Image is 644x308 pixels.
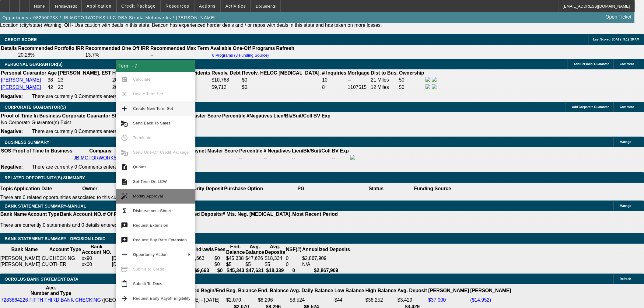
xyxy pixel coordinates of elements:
[331,155,349,161] td: --
[121,120,128,127] mat-icon: cancel_schedule_send
[620,277,631,281] span: Refresh
[292,148,331,153] b: Lien/Bk/Suit/Coll
[470,285,512,296] th: [PERSON_NAME]
[428,285,469,296] th: [PERSON_NAME]
[133,208,171,213] span: Disbursement Sheet
[302,261,350,268] td: N/A
[1,85,41,90] a: [PERSON_NAME]
[133,194,163,198] span: Modify Approval
[82,261,112,268] td: xx00
[5,277,78,282] span: OCROLUS BANK STATEMENT DATA
[332,148,349,153] b: BV Exp
[133,223,168,228] span: Request Extension
[425,84,430,89] img: facebook-icon.png
[121,178,128,185] mat-icon: description
[1,297,101,303] a: 7283864226 FIFTH THIRD BANK CHECKING
[322,84,347,91] td: 8
[49,261,82,268] td: OTHER
[214,255,226,261] td: $0
[399,77,425,83] td: 50
[32,129,161,134] span: There are currently 0 Comments entered on this opportunity
[121,280,128,288] mat-icon: content_paste
[242,77,321,83] td: $0
[239,148,262,153] b: Percentile
[102,285,184,296] th: Acc. Holder Name
[121,251,128,258] mat-icon: arrow_right_alt
[188,268,214,274] th: -$9,663
[245,268,264,274] th: $47,631
[1,45,17,51] th: Details
[432,84,437,89] img: linkedin-icon.png
[133,121,170,125] span: Send Back To Sales
[82,255,112,261] td: xx90
[58,84,111,91] td: 23
[226,285,257,296] th: Beg. Balance
[226,297,257,303] td: $2,070
[2,15,216,20] span: Opportunity / 082500738 / JB MOTORWORKS LLC DBA Strada Motorwerks / [PERSON_NAME]
[371,84,398,91] td: 12 Miles
[188,244,214,255] th: Withdrawls
[258,285,289,296] th: End. Balance
[428,297,446,303] a: $37,000
[47,70,57,75] b: Age
[133,165,146,169] span: Quotes
[49,244,82,255] th: Account Type
[247,113,273,118] b: #Negatives
[432,77,437,82] img: linkedin-icon.png
[286,244,302,255] th: NSF(#)
[173,113,221,118] b: Paynet Master Score
[133,282,162,286] span: Submit To Docs
[371,77,398,83] td: 21 Miles
[210,53,271,58] button: 6 Programs (3 Funding Source)
[1,148,12,154] th: SOS
[258,297,289,303] td: $8,296
[214,261,226,268] td: $0
[274,113,312,118] b: Lien/Bk/Suit/Coll
[593,38,639,41] span: Last Scored: [DATE] 9:12:28 AM
[1,120,333,126] td: No Corporate Guarantor(s) Exist
[112,85,123,90] span: 2006
[425,77,430,82] img: facebook-icon.png
[620,62,634,66] span: Comment
[348,77,370,83] td: --
[58,77,111,83] td: 23
[27,211,60,217] th: Account Type
[121,295,128,302] mat-icon: arrow_forward
[189,70,210,75] b: Incidents
[112,244,147,255] th: Activity Period
[414,183,452,194] th: Funding Source
[334,285,365,296] th: Low Balance
[397,285,427,296] th: Avg. Deposit
[64,23,382,28] label: - Use caution with deals in this state. Beacon has experienced harder deals and / or repos with d...
[302,244,350,255] th: Annualized Deposits
[397,297,427,303] td: $3,429
[603,12,634,22] a: Open Ticket
[302,268,350,274] th: $2,867,909
[116,60,195,72] div: Term - 7
[226,4,246,9] span: Activities
[133,179,167,184] span: Set Term On LCW
[348,70,370,75] b: Mortgage
[212,70,241,75] b: Revolv. Debt
[82,244,112,255] th: Bank Account NO.
[5,204,86,208] span: BANK STATEMENT SUMMARY-MANUAL
[245,255,264,261] td: $47,626
[5,175,85,180] span: RELATED OPPORTUNITY(S) SUMMARY
[112,255,147,261] td: [DATE] - [DATE]
[5,236,106,241] span: Bank Statement Summary - Decision Logic
[264,255,286,261] td: $18,334
[133,238,187,242] span: Request Buy Rate Extension
[185,183,224,194] th: Security Deposit
[18,52,84,58] td: 20.28%
[263,183,338,194] th: PG
[226,244,245,255] th: End. Balance
[161,0,194,12] button: Resources
[264,268,286,274] th: $18,339
[49,255,82,261] td: CHECKING
[292,211,338,217] th: Most Recent Period
[242,70,321,75] b: Revolv. HELOC [MEDICAL_DATA].
[103,211,132,217] th: # Of Periods
[5,140,49,145] span: BUSINESS SUMMARY
[264,148,291,153] b: # Negatives
[365,297,397,303] td: $38,252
